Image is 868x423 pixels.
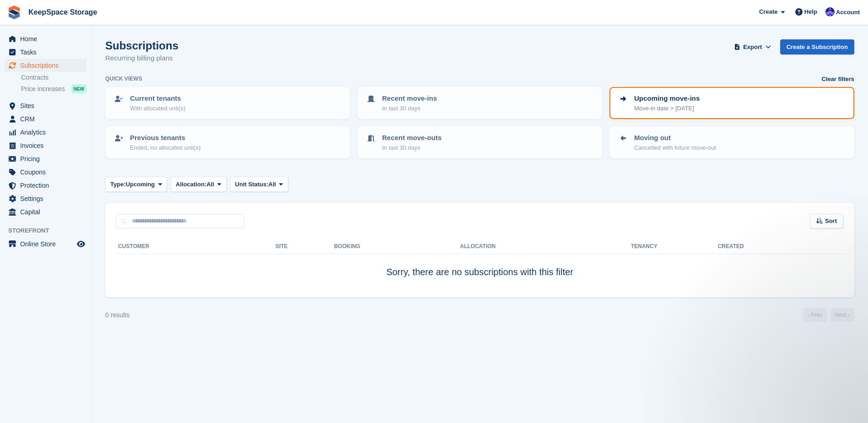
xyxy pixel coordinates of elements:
a: Clear filters [821,75,854,84]
a: Next [830,308,854,322]
span: Help [804,7,817,16]
span: Sorry, there are no subscriptions with this filter [386,267,573,277]
span: Type: [110,180,126,189]
th: Allocation [460,239,631,254]
div: 0 results [105,310,129,320]
p: Ended, no allocated unit(s) [130,143,201,152]
span: CRM [20,113,75,125]
a: menu [5,206,86,218]
button: Unit Status: All [230,177,288,192]
div: NEW [71,84,86,93]
a: menu [5,238,86,250]
span: Unit Status: [235,180,269,189]
p: In last 30 days [382,104,437,113]
span: Upcoming [126,180,155,189]
span: Storefront [8,226,91,235]
span: Sites [20,99,75,112]
h6: Quick views [105,75,142,83]
span: Export [743,43,762,52]
span: Analytics [20,126,75,139]
span: Sort [825,217,837,226]
th: Site [275,239,334,254]
a: menu [5,33,86,45]
span: Allocation: [176,180,206,189]
a: Preview store [75,239,86,249]
span: Home [20,33,75,45]
th: Booking [334,239,460,254]
img: Chloe Clark [825,7,835,16]
a: menu [5,139,86,152]
a: KeepSpace Storage [25,5,101,20]
p: Upcoming move-ins [634,93,700,104]
span: Protection [20,179,75,192]
th: Tenancy [631,239,663,254]
p: Recent move-outs [382,133,442,143]
p: With allocated unit(s) [130,104,185,113]
span: Create [759,7,777,16]
p: Previous tenants [130,133,201,143]
span: All [269,180,276,189]
img: stora-icon-8386f47178a22dfd0bd8f6a31ec36ba5ce8667c1dd55bd0f319d3a0aa187defe.svg [7,5,21,19]
a: Previous tenants Ended, no allocated unit(s) [106,127,349,157]
a: menu [5,192,86,205]
a: menu [5,59,86,72]
span: Invoices [20,139,75,152]
th: Created [718,239,843,254]
span: Pricing [20,152,75,165]
p: Recent move-ins [382,93,437,104]
p: Recurring billing plans [105,53,178,64]
a: menu [5,113,86,125]
a: Recent move-outs In last 30 days [358,127,601,157]
a: Previous [803,308,827,322]
span: All [206,180,214,189]
p: Cancelled with future move-out [634,143,716,152]
a: menu [5,46,86,59]
a: menu [5,152,86,165]
a: Moving out Cancelled with future move-out [610,127,853,157]
span: Tasks [20,46,75,59]
p: Move-in date > [DATE] [634,104,700,113]
button: Type: Upcoming [105,177,167,192]
a: Price increases NEW [21,84,86,94]
a: menu [5,126,86,139]
a: menu [5,99,86,112]
span: Online Store [20,238,75,250]
nav: Page [801,308,856,322]
button: Export [733,39,773,54]
p: Current tenants [130,93,185,104]
span: Coupons [20,166,75,179]
p: Moving out [634,133,716,143]
span: Capital [20,206,75,218]
a: Upcoming move-ins Move-in date > [DATE] [610,88,853,118]
a: menu [5,166,86,179]
a: Current tenants With allocated unit(s) [106,88,349,118]
span: Subscriptions [20,59,75,72]
a: menu [5,179,86,192]
th: Customer [116,239,275,254]
p: In last 30 days [382,143,442,152]
button: Allocation: All [171,177,226,192]
a: Recent move-ins In last 30 days [358,88,601,118]
span: Price increases [21,85,65,93]
span: Account [836,8,860,17]
a: Contracts [21,73,86,82]
a: Create a Subscription [780,39,854,54]
span: Settings [20,192,75,205]
h1: Subscriptions [105,39,178,52]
